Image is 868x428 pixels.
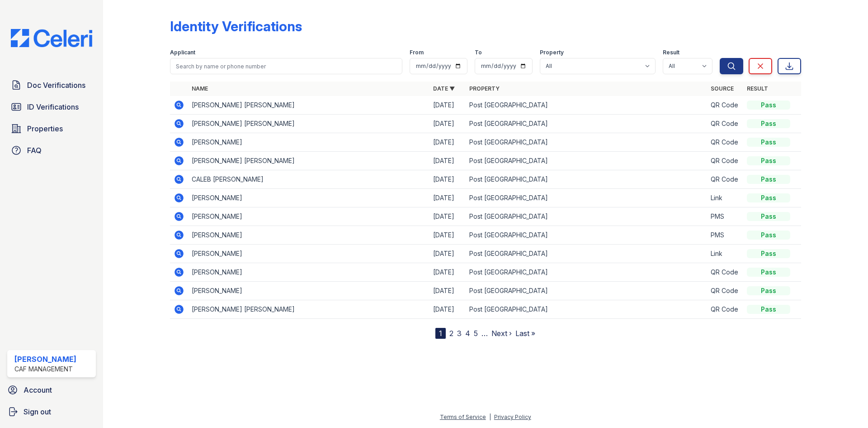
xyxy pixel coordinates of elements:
[466,245,707,263] td: Post [GEOGRAPHIC_DATA]
[435,328,446,339] div: 1
[170,49,195,56] label: Applicant
[707,189,743,207] td: Link
[707,300,743,319] td: QR Code
[747,231,790,240] div: Pass
[474,329,478,338] a: 5
[711,85,734,92] a: Source
[475,49,482,56] label: To
[429,170,466,189] td: [DATE]
[515,329,535,338] a: Last »
[4,29,99,47] img: CE_Logo_Blue-a8612792a0a2168367f1c8372b55b34899dd931a85d93a1a3d3e32e68fde9ad4.png
[7,120,96,138] a: Properties
[707,282,743,300] td: QR Code
[747,286,790,295] div: Pass
[707,96,743,115] td: QR Code
[429,152,466,170] td: [DATE]
[410,49,424,56] label: From
[429,226,466,245] td: [DATE]
[188,300,429,319] td: [PERSON_NAME] [PERSON_NAME]
[27,123,63,134] span: Properties
[188,245,429,263] td: [PERSON_NAME]
[188,207,429,226] td: [PERSON_NAME]
[481,328,488,339] span: …
[188,189,429,207] td: [PERSON_NAME]
[429,263,466,282] td: [DATE]
[491,329,512,338] a: Next ›
[747,249,790,258] div: Pass
[429,245,466,263] td: [DATE]
[429,300,466,319] td: [DATE]
[747,268,790,277] div: Pass
[449,329,453,338] a: 2
[469,85,500,92] a: Property
[707,263,743,282] td: QR Code
[188,226,429,245] td: [PERSON_NAME]
[489,414,491,420] div: |
[747,119,790,128] div: Pass
[466,263,707,282] td: Post [GEOGRAPHIC_DATA]
[170,58,402,74] input: Search by name or phone number
[747,138,790,147] div: Pass
[747,85,768,92] a: Result
[663,49,679,56] label: Result
[707,115,743,133] td: QR Code
[465,329,470,338] a: 4
[27,145,42,156] span: FAQ
[429,189,466,207] td: [DATE]
[707,170,743,189] td: QR Code
[188,96,429,115] td: [PERSON_NAME] [PERSON_NAME]
[466,152,707,170] td: Post [GEOGRAPHIC_DATA]
[24,385,52,395] span: Account
[466,300,707,319] td: Post [GEOGRAPHIC_DATA]
[707,226,743,245] td: PMS
[494,414,531,420] a: Privacy Policy
[466,189,707,207] td: Post [GEOGRAPHIC_DATA]
[7,141,96,159] a: FAQ
[188,282,429,300] td: [PERSON_NAME]
[466,282,707,300] td: Post [GEOGRAPHIC_DATA]
[188,115,429,133] td: [PERSON_NAME] [PERSON_NAME]
[466,133,707,152] td: Post [GEOGRAPHIC_DATA]
[466,115,707,133] td: Post [GEOGRAPHIC_DATA]
[747,101,790,110] div: Pass
[707,133,743,152] td: QR Code
[14,365,76,374] div: CAF Management
[188,170,429,189] td: CALEB [PERSON_NAME]
[707,207,743,226] td: PMS
[7,76,96,94] a: Doc Verifications
[707,245,743,263] td: Link
[747,156,790,165] div: Pass
[429,133,466,152] td: [DATE]
[540,49,564,56] label: Property
[170,18,302,34] div: Identity Verifications
[433,85,455,92] a: Date ▼
[466,207,707,226] td: Post [GEOGRAPHIC_DATA]
[466,96,707,115] td: Post [GEOGRAPHIC_DATA]
[7,98,96,116] a: ID Verifications
[4,381,99,399] a: Account
[429,96,466,115] td: [DATE]
[747,212,790,221] div: Pass
[429,115,466,133] td: [DATE]
[429,282,466,300] td: [DATE]
[14,354,76,365] div: [PERSON_NAME]
[747,193,790,202] div: Pass
[466,170,707,189] td: Post [GEOGRAPHIC_DATA]
[466,226,707,245] td: Post [GEOGRAPHIC_DATA]
[429,207,466,226] td: [DATE]
[440,414,486,420] a: Terms of Service
[27,80,85,91] span: Doc Verifications
[188,152,429,170] td: [PERSON_NAME] [PERSON_NAME]
[192,85,208,92] a: Name
[457,329,462,338] a: 3
[27,101,79,112] span: ID Verifications
[747,175,790,184] div: Pass
[188,133,429,152] td: [PERSON_NAME]
[4,403,99,421] a: Sign out
[24,406,51,417] span: Sign out
[188,263,429,282] td: [PERSON_NAME]
[707,152,743,170] td: QR Code
[747,305,790,314] div: Pass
